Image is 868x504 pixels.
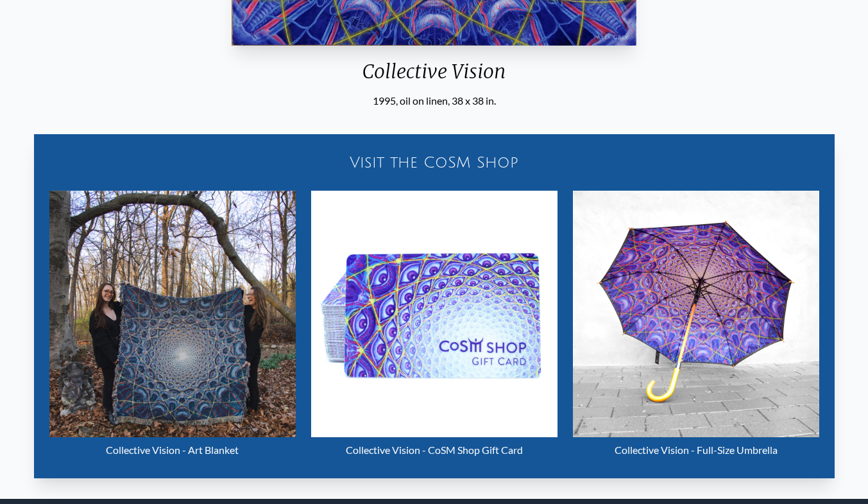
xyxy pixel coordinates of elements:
[311,191,557,437] img: Collective Vision - CoSM Shop Gift Card
[573,191,819,437] img: Collective Vision - Full-Size Umbrella
[49,437,296,463] div: Collective Vision - Art Blanket
[311,191,557,463] a: Collective Vision - CoSM Shop Gift Card
[49,191,296,463] a: Collective Vision - Art Blanket
[573,191,819,463] a: Collective Vision - Full-Size Umbrella
[226,60,642,93] div: Collective Vision
[226,93,642,109] div: 1995, oil on linen, 38 x 38 in.
[42,142,827,183] a: Visit the CoSM Shop
[573,437,819,463] div: Collective Vision - Full-Size Umbrella
[311,437,557,463] div: Collective Vision - CoSM Shop Gift Card
[49,191,296,437] img: Collective Vision - Art Blanket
